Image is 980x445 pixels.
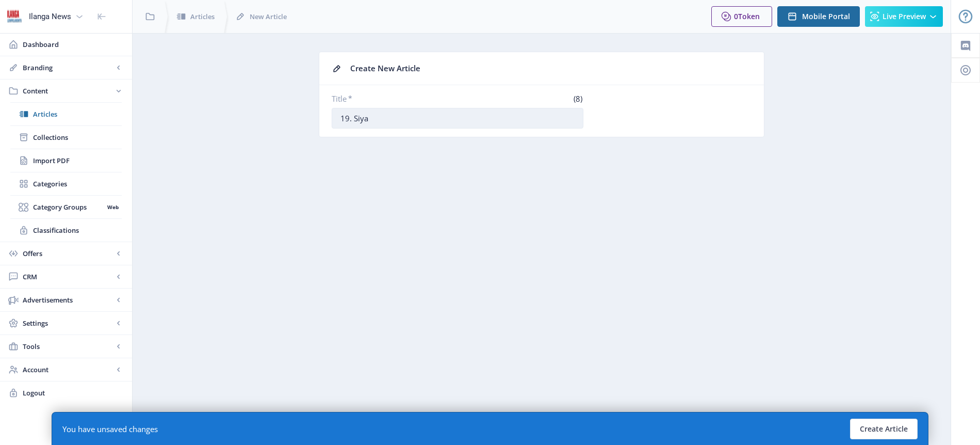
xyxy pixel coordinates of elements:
span: Tools [23,341,113,352]
div: You have unsaved changes [62,424,158,434]
a: Collections [10,126,122,149]
span: Dashboard [23,39,124,50]
span: Offers [23,248,113,259]
div: Ilanga News [29,5,71,28]
span: Classifications [33,225,122,235]
a: Import PDF [10,149,122,172]
span: Mobile Portal [802,12,850,21]
span: Logout [23,388,124,398]
span: Live Preview [883,12,926,21]
a: Articles [10,103,122,125]
nb-badge: Web [104,202,122,212]
span: Branding [23,62,113,73]
span: Settings [23,318,113,328]
input: What's the title of your article? [332,108,583,129]
div: Create New Article [350,60,752,76]
label: Title [332,93,453,104]
span: Articles [33,109,122,119]
button: Mobile Portal [777,6,860,27]
button: Live Preview [865,6,943,27]
span: New Article [250,11,287,22]
span: Advertisements [23,295,113,305]
a: Categories [10,172,122,195]
span: Token [738,11,760,21]
span: Articles [190,11,215,22]
span: Collections [33,132,122,142]
span: Account [23,364,113,375]
span: Content [23,86,113,96]
span: Import PDF [33,155,122,166]
button: Create Article [850,419,918,439]
span: Categories [33,179,122,189]
button: 0Token [711,6,772,27]
span: CRM [23,272,113,282]
img: 6e32966d-d278-493e-af78-9af65f0c2223.png [6,8,23,25]
span: Category Groups [33,202,104,212]
span: (8) [572,93,583,104]
a: Classifications [10,219,122,242]
a: Category GroupsWeb [10,196,122,218]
